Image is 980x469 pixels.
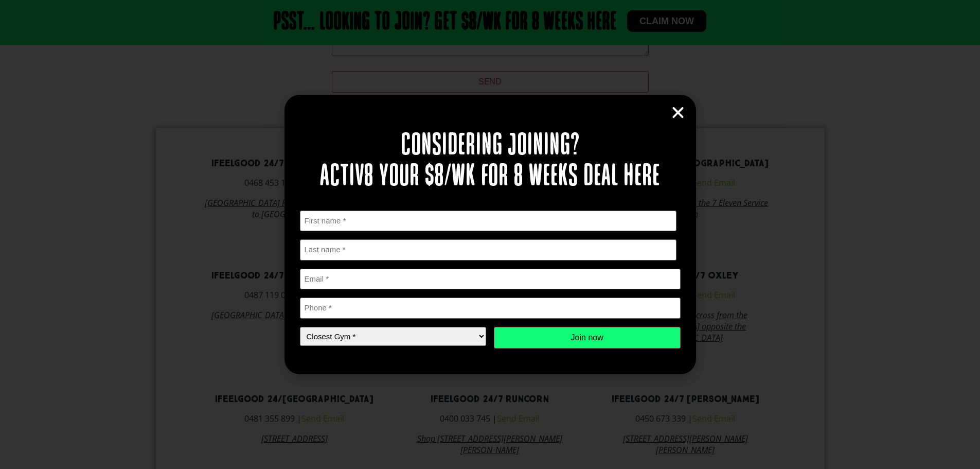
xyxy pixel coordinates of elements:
[300,239,677,260] input: Last name *
[300,298,681,319] input: Phone *
[300,211,677,232] input: First name *
[494,327,681,349] input: Join now
[300,131,681,193] h2: Considering joining? Activ8 your $8/wk for 8 weeks deal here
[670,105,686,120] a: Close
[300,269,681,290] input: Email *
